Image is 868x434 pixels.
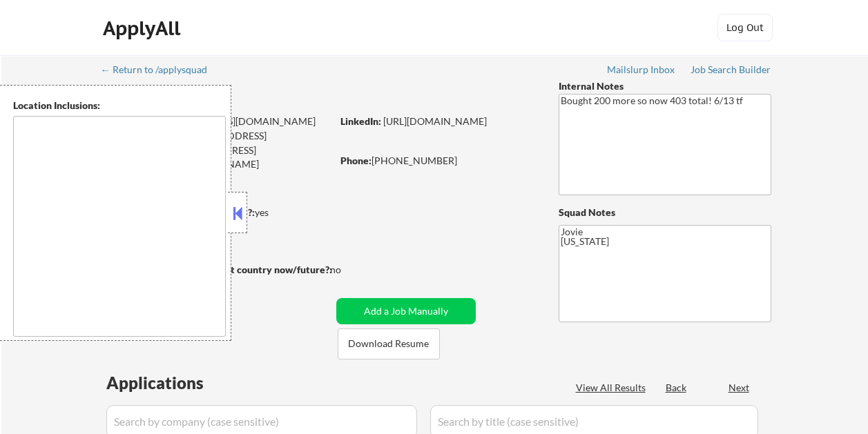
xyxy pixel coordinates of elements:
[336,298,476,324] button: Add a Job Manually
[101,65,220,75] div: ← Return to /applysquad
[559,79,771,93] div: Internal Notes
[691,65,771,75] div: Job Search Builder
[576,381,650,395] div: View All Results
[717,14,773,41] button: Log Out
[13,99,226,112] div: Location Inclusions:
[106,375,243,391] div: Applications
[729,381,751,395] div: Next
[340,115,381,127] strong: LinkedIn:
[607,65,676,75] div: Mailslurp Inbox
[103,17,184,40] div: ApplyAll
[607,64,676,78] a: Mailslurp Inbox
[338,328,440,359] button: Download Resume
[383,115,487,127] a: [URL][DOMAIN_NAME]
[666,381,688,395] div: Back
[340,155,372,166] strong: Phone:
[330,263,369,277] div: no
[101,64,220,78] a: ← Return to /applysquad
[559,206,771,219] div: Squad Notes
[340,154,536,168] div: [PHONE_NUMBER]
